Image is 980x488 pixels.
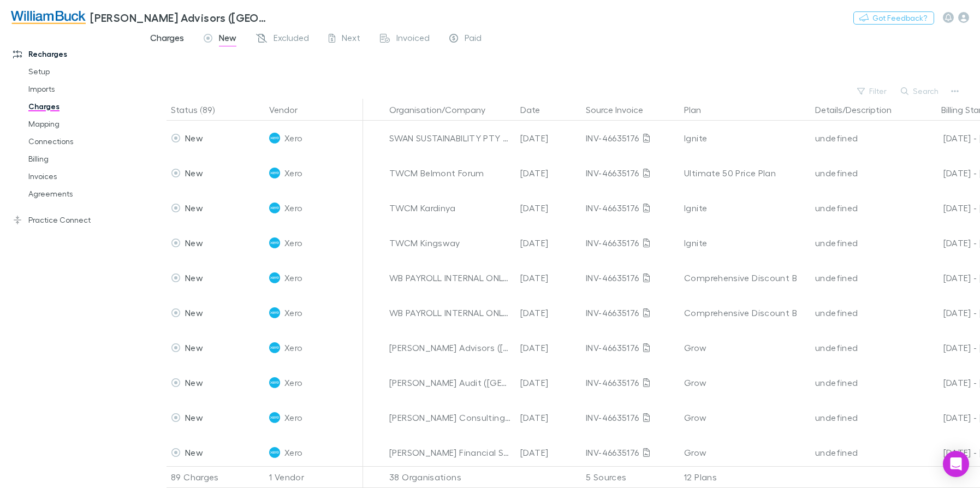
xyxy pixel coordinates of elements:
div: [DATE] [516,330,581,365]
div: Grow [684,435,806,470]
div: [DATE] [516,225,581,260]
div: Ignite [684,121,806,156]
button: Vendor [269,99,311,121]
button: Got Feedback? [853,11,934,25]
div: undefined [815,191,905,225]
a: Practice Connect [2,211,146,229]
div: [DATE] [516,260,581,295]
span: New [185,133,203,143]
div: undefined [815,435,905,470]
span: New [219,32,236,46]
div: Grow [684,365,806,400]
img: Xero's Logo [269,133,280,144]
div: INV-46635176 [586,121,675,156]
a: Connections [17,133,146,150]
div: 1 Vendor [265,466,363,488]
span: Xero [284,260,302,295]
div: Ignite [684,225,806,260]
span: New [185,237,203,248]
a: [PERSON_NAME] Advisors ([GEOGRAPHIC_DATA]) Pty Ltd [4,4,277,31]
span: Charges [150,32,184,46]
div: WB PAYROLL INTERNAL ONLY - Grapsas Family Trust [389,260,512,295]
div: [DATE] [516,191,581,225]
span: Xero [284,121,302,156]
a: Agreements [17,185,146,203]
button: Date [520,99,553,121]
div: undefined [815,400,905,435]
div: undefined [815,365,905,400]
a: Imports [17,80,146,98]
div: TWCM Kingsway [389,225,512,260]
div: INV-46635176 [586,225,675,260]
span: Xero [284,435,302,470]
button: Plan [684,99,714,121]
button: Details/Description [815,99,905,121]
div: INV-46635176 [586,330,675,365]
a: Charges [17,98,146,115]
div: [DATE] [516,435,581,470]
div: WB PAYROLL INTERNAL ONLY - Staltari Family Trust [389,295,512,330]
button: Organisation/Company [389,99,498,121]
span: Xero [284,191,302,225]
div: Comprehensive Discount B [684,260,806,295]
div: undefined [815,295,905,330]
div: undefined [815,121,905,156]
span: New [185,272,203,283]
span: New [185,203,203,213]
img: Xero's Logo [269,412,280,423]
img: Xero's Logo [269,307,280,318]
a: Invoices [17,168,146,185]
img: William Buck Advisors (WA) Pty Ltd's Logo [11,11,86,24]
img: Xero's Logo [269,203,280,213]
div: [DATE] [516,365,581,400]
span: Invoiced [396,32,430,46]
span: New [185,168,203,178]
div: [DATE] [516,156,581,191]
img: Xero's Logo [269,168,280,178]
img: Xero's Logo [269,377,280,388]
div: Ignite [684,191,806,225]
div: Open Intercom Messenger [943,451,969,477]
h3: [PERSON_NAME] Advisors ([GEOGRAPHIC_DATA]) Pty Ltd [90,11,271,24]
span: Xero [284,295,302,330]
span: New [185,412,203,422]
span: Xero [284,365,302,400]
button: Search [895,85,945,98]
span: Next [342,32,360,46]
a: Recharges [2,45,146,63]
div: INV-46635176 [586,365,675,400]
div: undefined [815,330,905,365]
div: undefined [815,156,905,191]
span: Xero [284,225,302,260]
span: New [185,377,203,388]
img: Xero's Logo [269,342,280,353]
span: Xero [284,330,302,365]
div: INV-46635176 [586,191,675,225]
button: Filter [852,85,893,98]
span: Excluded [274,32,309,46]
div: undefined [815,260,905,295]
div: Ultimate 50 Price Plan [684,156,806,191]
div: INV-46635176 [586,260,675,295]
div: TWCM Belmont Forum [389,156,512,191]
span: New [185,307,203,318]
div: [DATE] [516,295,581,330]
div: INV-46635176 [586,295,675,330]
div: 89 Charges [167,466,265,488]
div: [PERSON_NAME] Consulting ([GEOGRAPHIC_DATA]) Pty Ltd [389,400,512,435]
div: Comprehensive Discount B [684,295,806,330]
div: 5 Sources [581,466,680,488]
div: INV-46635176 [586,400,675,435]
div: [PERSON_NAME] Financial Services ([GEOGRAPHIC_DATA]) P/L [389,435,512,470]
div: [PERSON_NAME] Audit ([GEOGRAPHIC_DATA]) Pty Ltd [389,365,512,400]
span: Paid [465,32,482,46]
div: INV-46635176 [586,435,675,470]
a: Mapping [17,115,146,133]
a: Billing [17,150,146,168]
div: 12 Plans [680,466,811,488]
span: Xero [284,400,302,435]
img: Xero's Logo [269,237,280,248]
div: Grow [684,330,806,365]
button: Status (89) [171,99,228,121]
div: Grow [684,400,806,435]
